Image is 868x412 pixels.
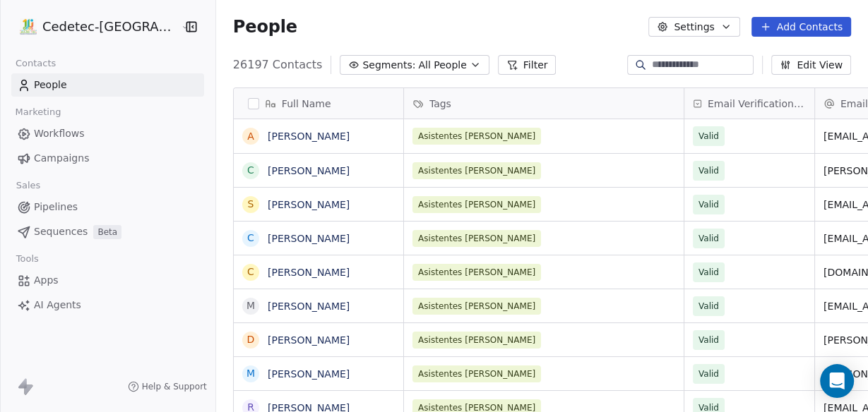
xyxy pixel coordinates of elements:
[34,298,81,313] span: AI Agents
[247,163,254,178] div: C
[684,88,814,119] div: Email Verification Status
[268,301,350,312] a: [PERSON_NAME]
[11,269,204,292] a: Apps
[404,88,684,119] div: Tags
[233,56,323,73] span: 26197 Contacts
[412,264,541,281] span: Asistentes [PERSON_NAME]
[268,199,350,210] a: [PERSON_NAME]
[247,197,254,212] div: S
[34,151,89,166] span: Campaigns
[246,298,255,313] div: M
[247,265,254,279] div: c
[698,367,719,381] span: Valid
[10,175,47,196] span: Sales
[142,381,207,392] span: Help & Support
[698,198,719,212] span: Valid
[708,97,806,111] span: Email Verification Status
[17,15,170,39] button: Cedetec-[GEOGRAPHIC_DATA]
[9,102,67,123] span: Marketing
[412,230,541,247] span: Asistentes [PERSON_NAME]
[128,381,207,392] a: Help & Support
[418,58,466,73] span: All People
[268,334,350,346] a: [PERSON_NAME]
[11,195,204,219] a: Pipelines
[247,231,254,246] div: C
[20,18,37,35] img: IMAGEN%2010%20A%C3%83%C2%91OS.png
[11,220,204,243] a: SequencesBeta
[412,162,541,179] span: Asistentes [PERSON_NAME]
[412,196,541,213] span: Asistentes [PERSON_NAME]
[771,55,851,75] button: Edit View
[840,97,868,111] span: Email
[362,58,415,73] span: Segments:
[247,129,254,144] div: A
[412,365,541,382] span: Asistentes [PERSON_NAME]
[751,17,851,37] button: Add Contacts
[34,78,67,92] span: People
[246,332,254,347] div: D
[34,200,78,214] span: Pipelines
[268,165,350,176] a: [PERSON_NAME]
[233,16,297,37] span: People
[698,164,719,178] span: Valid
[698,231,719,246] span: Valid
[11,122,204,145] a: Workflows
[698,129,719,143] span: Valid
[34,126,85,141] span: Workflows
[11,293,204,317] a: AI Agents
[268,233,350,244] a: [PERSON_NAME]
[34,273,59,288] span: Apps
[11,147,204,170] a: Campaigns
[429,97,451,111] span: Tags
[34,224,88,239] span: Sequences
[412,128,541,145] span: Asistentes [PERSON_NAME]
[268,368,350,380] a: [PERSON_NAME]
[246,366,255,381] div: M
[268,131,350,142] a: [PERSON_NAME]
[648,17,739,37] button: Settings
[498,55,557,75] button: Filter
[820,364,854,398] div: Open Intercom Messenger
[9,53,62,74] span: Contacts
[10,248,44,269] span: Tools
[268,267,350,278] a: [PERSON_NAME]
[412,298,541,315] span: Asistentes [PERSON_NAME]
[282,97,331,111] span: Full Name
[234,88,403,119] div: Full Name
[698,299,719,313] span: Valid
[698,333,719,347] span: Valid
[698,265,719,279] span: Valid
[412,332,541,349] span: Asistentes [PERSON_NAME]
[93,225,121,239] span: Beta
[42,18,177,36] span: Cedetec-[GEOGRAPHIC_DATA]
[11,73,204,97] a: People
